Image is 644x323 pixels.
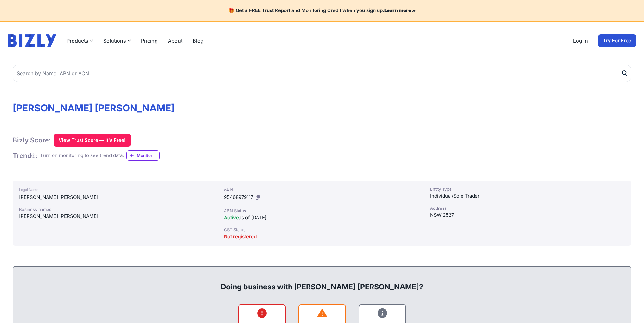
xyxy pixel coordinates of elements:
[384,7,416,13] a: Learn more »
[430,211,626,219] div: NSW 2527
[430,192,626,200] div: Individual/Sole Trader
[430,205,626,211] div: Address
[13,151,38,160] h1: Trend :
[19,194,212,201] div: [PERSON_NAME] [PERSON_NAME]
[13,102,631,114] h1: [PERSON_NAME] [PERSON_NAME]
[137,152,159,159] span: Monitor
[13,65,631,82] input: Search by Name, ABN or ACN
[193,37,204,44] a: Blog
[224,186,420,192] div: ABN
[20,272,624,292] div: Doing business with [PERSON_NAME] [PERSON_NAME]?
[19,186,212,194] div: Legal Name
[13,136,51,144] h1: Bizly Score:
[224,214,420,221] div: as of [DATE]
[19,213,212,220] div: [PERSON_NAME] [PERSON_NAME]
[103,37,131,44] button: Solutions
[141,37,158,44] a: Pricing
[224,227,420,233] div: GST Status
[224,214,239,221] span: Active
[430,186,626,192] div: Entity Type
[224,234,257,240] span: Not registered
[126,150,160,161] a: Monitor
[19,206,212,213] div: Business names
[168,37,182,44] a: About
[40,152,124,159] div: Turn on monitoring to see trend data.
[54,134,131,147] button: View Trust Score — It's Free!
[8,8,636,14] h4: 🎁 Get a FREE Trust Report and Monitoring Credit when you sign up.
[224,208,420,214] div: ABN Status
[224,194,253,200] span: 95468979117
[598,34,636,47] a: Try For Free
[67,37,93,44] button: Products
[573,37,588,44] a: Log in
